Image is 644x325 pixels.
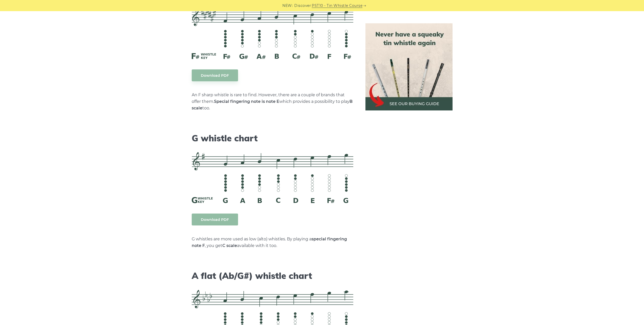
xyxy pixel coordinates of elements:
a: PST10 - Tin Whistle Course [312,3,362,9]
span: NEW: [282,3,293,9]
img: G Whistle Fingering Chart And Notes [192,152,353,203]
h2: G whistle chart [192,133,353,144]
strong: Special fingering note is note E [214,99,279,104]
p: G whistles are more used as low (alto) whistles. By playing a , you get available with it too. [192,236,353,249]
img: tin whistle buying guide [365,23,453,110]
p: An F sharp whistle is rare to find. However, there are a couple of brands that offer them. which ... [192,92,353,111]
strong: B scale [192,99,353,110]
a: Download PDF [192,69,238,81]
a: Download PDF [192,214,238,225]
strong: special fingering note F [192,237,347,248]
img: F sharp (F#) Whistle Fingering Chart And Notes [192,8,353,59]
h2: A flat (Ab/G#) whistle chart [192,271,353,281]
span: Discover [294,3,311,9]
strong: C scale [222,243,237,248]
